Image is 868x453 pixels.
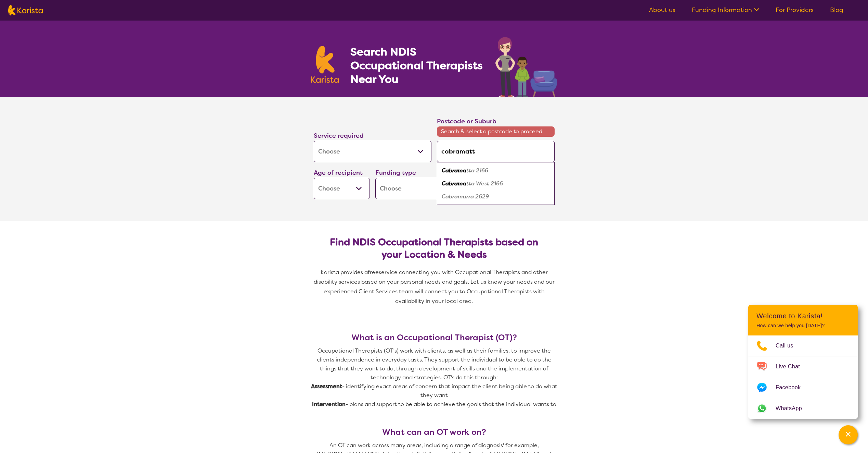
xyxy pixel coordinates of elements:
em: Cabramurra 2629 [442,193,489,200]
a: Funding Information [692,6,759,14]
span: WhatsApp [776,403,810,414]
img: Karista logo [311,46,339,83]
span: service connecting you with Occupational Therapists and other disability services based on your p... [314,269,556,305]
span: free [368,269,379,276]
a: Web link opens in a new tab. [748,398,858,419]
span: Search & select a postcode to proceed [437,126,555,137]
em: tta West 2166 [466,180,503,187]
span: Live Chat [776,362,808,372]
span: Karista provides a [321,269,368,276]
p: Occupational Therapists (OT’s) work with clients, as well as their families, to improve the clien... [311,346,557,382]
h3: What can an OT work on? [311,427,557,437]
strong: Assessment [311,383,342,390]
div: Cabramatta West 2166 [440,177,551,190]
label: Funding type [375,169,416,177]
h2: Welcome to Karista! [756,312,850,320]
span: Facebook [776,382,809,393]
p: - identifying exact areas of concern that impact the client being able to do what they want [311,382,557,400]
label: Service required [314,132,364,140]
h1: Search NDIS Occupational Therapists Near You [350,45,483,86]
a: For Providers [776,6,814,14]
em: Cabrama [442,167,466,174]
div: Cabramurra 2629 [440,190,551,203]
span: Call us [776,341,802,351]
h2: Find NDIS Occupational Therapists based on your Location & Needs [319,236,549,261]
label: Postcode or Suburb [437,117,496,125]
h3: What is an Occupational Therapist (OT)? [311,333,557,342]
em: Cabrama [442,180,466,187]
div: Cabramatta 2166 [440,164,551,177]
ul: Choose channel [748,335,858,419]
em: tta 2166 [466,167,488,174]
p: - plans and support to be able to achieve the goals that the individual wants to [311,400,557,409]
strong: Intervention [312,401,346,408]
p: How can we help you [DATE]? [756,323,850,329]
img: occupational-therapy [495,37,557,97]
div: Channel Menu [748,305,858,419]
a: About us [649,6,675,14]
button: Channel Menu [839,425,858,444]
label: Age of recipient [314,169,363,177]
img: Karista logo [8,5,43,15]
a: Blog [830,6,843,14]
input: Type [437,141,555,162]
